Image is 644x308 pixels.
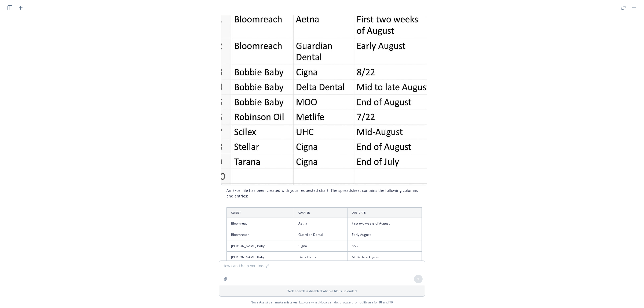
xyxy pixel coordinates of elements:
[226,188,422,199] p: An Excel file has been created with your requested chart. The spreadsheet contains the following ...
[294,207,347,218] th: Carrier
[294,218,347,229] td: Aetna
[379,300,382,305] a: BI
[294,240,347,252] td: Cigna
[347,218,422,229] td: First two weeks of August
[347,240,422,252] td: 8/22
[251,297,393,308] span: Nova Assist can make mistakes. Explore what Nova can do: Browse prompt library for and
[294,252,347,263] td: Delta Dental
[227,252,294,263] td: [PERSON_NAME] Baby
[227,218,294,229] td: Bloomreach
[222,289,422,293] p: Web search is disabled when a file is uploaded
[294,229,347,240] td: Guardian Dental
[227,240,294,252] td: [PERSON_NAME] Baby
[347,252,422,263] td: Mid to late August
[347,207,422,218] th: Due Date
[227,229,294,240] td: Bloomreach
[389,300,393,305] a: TR
[227,207,294,218] th: Client
[347,229,422,240] td: Early August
